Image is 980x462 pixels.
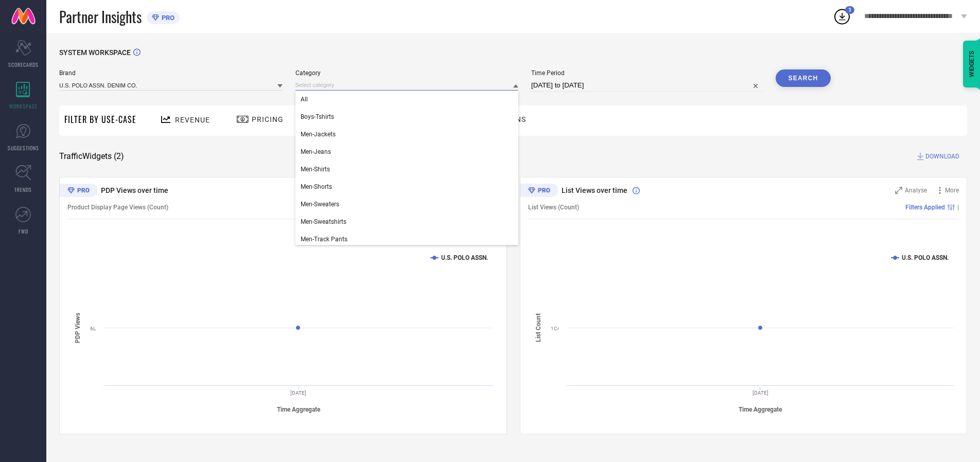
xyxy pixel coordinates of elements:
div: Men-Shirts [295,161,519,178]
span: Men-Sweaters [301,201,339,208]
div: Premium [520,184,558,199]
span: Boys-Tshirts [301,113,334,120]
text: [DATE] [752,390,768,396]
span: Category [295,69,519,77]
text: [DATE] [290,390,306,396]
text: U.S. POLO ASSN. [441,254,488,261]
span: SYSTEM WORKSPACE [59,48,131,57]
div: Premium [59,184,97,199]
tspan: Time Aggregate [277,406,321,413]
span: Partner Insights [59,6,142,27]
div: Men-Shorts [295,178,519,196]
span: Time Period [531,69,763,77]
span: Traffic Widgets ( 2 ) [59,151,124,162]
tspan: List Count [535,313,542,342]
span: Filter By Use-Case [64,113,136,126]
span: Product Display Page Views (Count) [67,204,168,211]
span: PDP Views over time [101,186,168,194]
text: 6L [90,326,96,331]
span: FWD [19,227,28,235]
div: Men-Jeans [295,143,519,161]
text: U.S. POLO ASSN. [902,254,949,261]
span: Revenue [175,116,210,124]
span: Men-Shirts [301,166,330,173]
svg: Zoom [895,187,902,194]
div: Men-Jackets [295,126,519,143]
span: List Views over time [562,186,627,194]
span: Analyse [905,187,927,194]
div: Boys-Tshirts [295,108,519,126]
tspan: PDP Views [74,312,81,343]
text: 1Cr [551,326,559,331]
span: Men-Shorts [301,183,332,190]
span: Men-Track Pants [301,236,347,243]
span: List Views (Count) [528,204,579,211]
span: More [945,187,959,194]
div: Open download list [833,7,851,26]
span: TRENDS [14,186,32,193]
span: All [301,96,308,103]
span: PRO [159,14,174,22]
span: DOWNLOAD [925,151,959,162]
span: Pricing [252,115,284,123]
span: Brand [59,69,283,77]
div: Men-Track Pants [295,230,519,248]
span: | [957,204,959,211]
input: Select category [295,80,519,91]
input: Select time period [531,79,763,92]
div: Men-Sweaters [295,196,519,213]
span: Men-Jeans [301,148,331,155]
tspan: Time Aggregate [739,406,782,413]
span: Filters Applied [905,204,945,211]
span: SCORECARDS [8,61,39,68]
span: 1 [848,7,851,13]
div: All [295,91,519,108]
span: Men-Sweatshirts [301,218,346,225]
span: WORKSPACE [9,102,38,110]
span: Men-Jackets [301,131,336,138]
div: Men-Sweatshirts [295,213,519,230]
button: Search [776,69,831,87]
span: SUGGESTIONS [8,144,39,152]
